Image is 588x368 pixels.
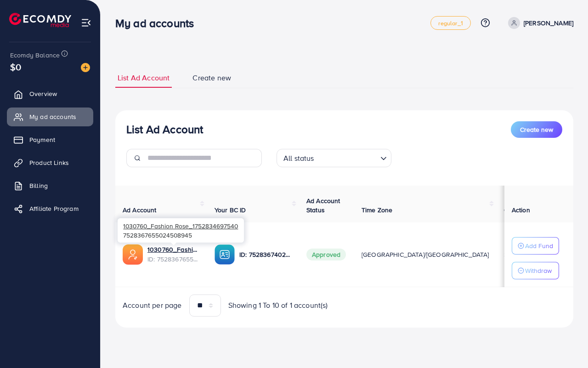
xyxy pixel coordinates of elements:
[147,245,200,254] a: 1030760_Fashion Rose_1752834697540
[118,73,170,83] span: List Ad Account
[512,262,559,279] button: Withdraw
[215,244,235,265] img: ic-ba-acc.ded83a64.svg
[520,125,553,134] span: Create new
[9,13,71,27] img: logo
[317,150,377,165] input: Search for option
[430,16,470,30] a: regular_1
[115,17,201,30] h3: My ad accounts
[511,121,562,138] button: Create new
[123,300,182,311] span: Account per page
[362,205,392,215] span: Time Zone
[438,20,463,26] span: regular_1
[512,205,530,215] span: Action
[29,204,79,213] span: Affiliate Program
[29,158,69,167] span: Product Links
[362,250,489,259] span: [GEOGRAPHIC_DATA]/[GEOGRAPHIC_DATA]
[123,244,143,265] img: ic-ads-acc.e4c84228.svg
[7,108,93,126] a: My ad accounts
[7,176,93,195] a: Billing
[512,237,559,255] button: Add Fund
[239,249,292,260] p: ID: 7528367402921476112
[147,255,200,264] span: ID: 7528367655024508945
[306,249,346,260] span: Approved
[81,63,90,72] img: image
[525,240,553,251] p: Add Fund
[29,135,55,144] span: Payment
[215,205,246,215] span: Your BC ID
[524,17,573,28] p: [PERSON_NAME]
[525,265,552,276] p: Withdraw
[7,153,93,172] a: Product Links
[7,199,93,218] a: Affiliate Program
[7,85,93,103] a: Overview
[29,181,48,190] span: Billing
[282,152,316,165] span: All status
[29,112,76,121] span: My ad accounts
[228,300,328,311] span: Showing 1 To 10 of 1 account(s)
[504,17,573,29] a: [PERSON_NAME]
[10,51,60,60] span: Ecomdy Balance
[549,327,581,361] iframe: Chat
[29,89,57,98] span: Overview
[306,196,340,215] span: Ad Account Status
[126,123,203,136] h3: List Ad Account
[81,17,91,28] img: menu
[7,130,93,149] a: Payment
[123,221,238,230] span: 1030760_Fashion Rose_1752834697540
[10,60,21,74] span: $0
[192,73,231,83] span: Create new
[277,149,391,167] div: Search for option
[118,218,244,243] div: 7528367655024508945
[123,205,157,215] span: Ad Account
